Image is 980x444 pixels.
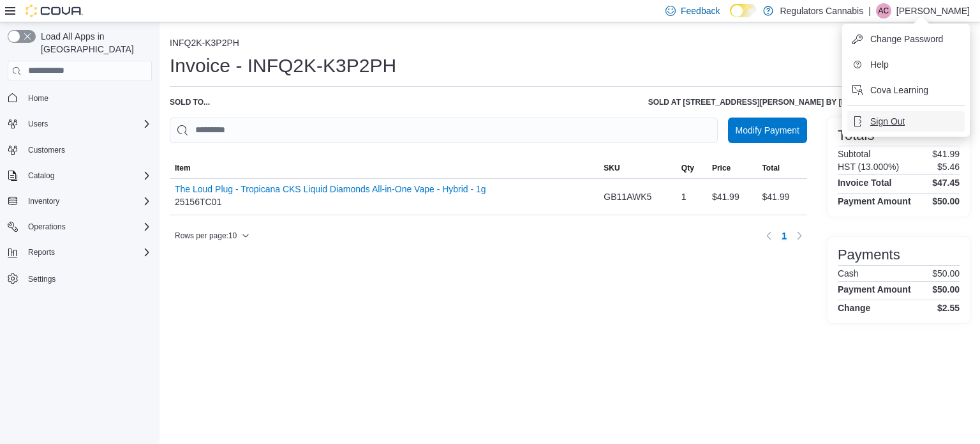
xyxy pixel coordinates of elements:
button: Total [757,158,807,178]
input: This is a search bar. As you type, the results lower in the page will automatically filter. [170,118,718,143]
h4: Payment Amount [838,196,911,206]
span: Settings [28,274,56,284]
span: Feedback [681,4,720,17]
nav: An example of EuiBreadcrumbs [170,38,970,50]
span: Cova Learning [870,84,928,96]
button: Operations [3,218,157,236]
ul: Pagination for table: MemoryTable from EuiInMemoryTable [776,226,792,246]
button: Modify Payment [728,118,807,143]
h6: Cash [838,268,859,279]
span: Customers [28,145,65,155]
span: Reports [28,247,55,257]
h4: Payment Amount [838,284,911,295]
span: Modify Payment [736,124,799,137]
p: $41.99 [932,149,960,159]
button: Users [3,115,157,133]
p: [PERSON_NAME] [896,3,970,19]
div: Sold to ... [170,97,210,107]
button: Customers [3,141,157,159]
span: Qty [681,163,694,173]
button: The Loud Plug - Tropicana CKS Liquid Diamonds All-in-One Vape - Hybrid - 1g [175,184,486,194]
span: Home [23,90,152,106]
h4: $2.55 [937,303,960,313]
span: Rows per page : 10 [175,231,237,241]
div: $41.99 [707,184,757,210]
h4: $50.00 [932,284,960,295]
button: Sign Out [847,111,965,132]
button: Previous page [761,228,776,243]
span: Dark Mode [730,17,731,18]
span: Users [23,116,152,132]
span: Help [870,58,889,71]
button: Price [707,158,757,178]
button: Catalog [3,167,157,185]
p: Regulators Cannabis [780,3,863,19]
span: Operations [28,222,66,232]
a: Home [23,91,54,106]
p: | [868,3,871,19]
span: GB11AWK5 [604,189,651,204]
span: Reports [23,245,152,260]
img: Cova [26,4,83,17]
input: Dark Mode [730,4,757,17]
h4: Change [838,303,870,313]
button: Rows per page:10 [170,228,255,243]
span: 1 [782,229,787,242]
span: Total [762,163,780,173]
h6: HST (13.000%) [838,162,899,172]
span: Catalog [23,168,152,183]
button: Next page [792,228,807,243]
div: $41.99 [757,184,807,210]
h3: Totals [838,128,874,143]
div: Ashlee Campeau [876,3,891,19]
span: Inventory [28,196,59,206]
button: INFQ2K-K3P2PH [170,38,239,48]
h6: Sold at [STREET_ADDRESS][PERSON_NAME] by [PERSON_NAME] | [DATE] 12:57 PM [648,97,970,107]
button: Item [170,158,598,178]
span: AC [879,3,889,19]
nav: Complex example [8,84,152,321]
span: Load All Apps in [GEOGRAPHIC_DATA] [36,30,152,56]
button: Users [23,116,53,132]
span: Sign Out [870,115,905,128]
button: Change Password [847,29,965,49]
h4: Invoice Total [838,178,892,188]
h4: $50.00 [932,196,960,206]
span: Item [175,163,191,173]
div: 1 [676,184,707,210]
button: SKU [598,158,676,178]
span: Home [28,93,48,103]
button: Home [3,89,157,107]
button: Reports [3,243,157,261]
span: Price [712,163,731,173]
button: Reports [23,245,60,260]
span: Users [28,119,48,129]
p: $50.00 [932,268,960,279]
span: Customers [23,142,152,158]
button: Page 1 of 1 [776,226,792,246]
span: SKU [604,163,620,173]
span: Inventory [23,194,152,209]
h6: Subtotal [838,149,870,159]
button: Help [847,54,965,75]
button: Cova Learning [847,80,965,100]
h1: Invoice - INFQ2K-K3P2PH [170,53,396,79]
button: Qty [676,158,707,178]
button: Inventory [23,194,64,209]
span: Operations [23,219,152,234]
span: Change Password [870,33,943,45]
button: Settings [3,269,157,287]
button: Catalog [23,168,59,183]
nav: Pagination for table: MemoryTable from EuiInMemoryTable [761,226,807,246]
a: Customers [23,142,70,158]
h3: Payments [838,247,900,263]
span: Catalog [28,171,54,181]
span: Settings [23,270,152,286]
p: $5.46 [937,162,960,172]
a: Settings [23,272,61,287]
h4: $47.45 [932,178,960,188]
button: Operations [23,219,71,234]
div: 25156TC01 [175,184,486,210]
button: Inventory [3,192,157,210]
